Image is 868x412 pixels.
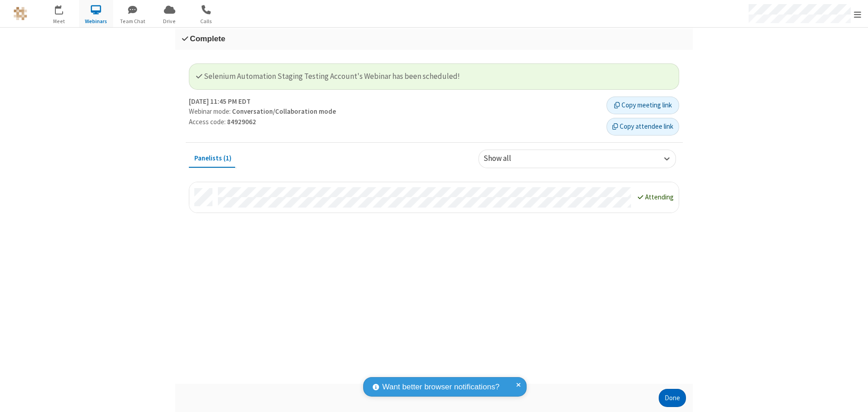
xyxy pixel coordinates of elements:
strong: Conversation/Collaboration mode [232,107,336,116]
p: Access code: [189,117,600,127]
div: Show all [483,153,527,165]
button: Copy attendee link [607,118,679,136]
span: Meet [42,17,76,25]
button: Done [659,389,686,407]
div: 2 [61,5,67,12]
h3: Complete [182,34,686,43]
span: Calls [189,17,223,25]
span: Selenium Automation Staging Testing Account's Webinar has been scheduled! [196,71,460,81]
strong: 84929062 [227,117,256,126]
button: Copy meeting link [607,97,679,115]
span: Webinars [79,17,113,25]
span: Want better browser notifications? [382,381,499,393]
span: Team Chat [116,17,150,25]
p: Webinar mode: [189,107,600,117]
span: Drive [153,17,187,25]
button: Panelists (1) [189,150,237,167]
span: Attending [645,193,674,201]
img: QA Selenium DO NOT DELETE OR CHANGE [14,7,27,20]
strong: [DATE] 11:45 PM EDT [189,97,251,107]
